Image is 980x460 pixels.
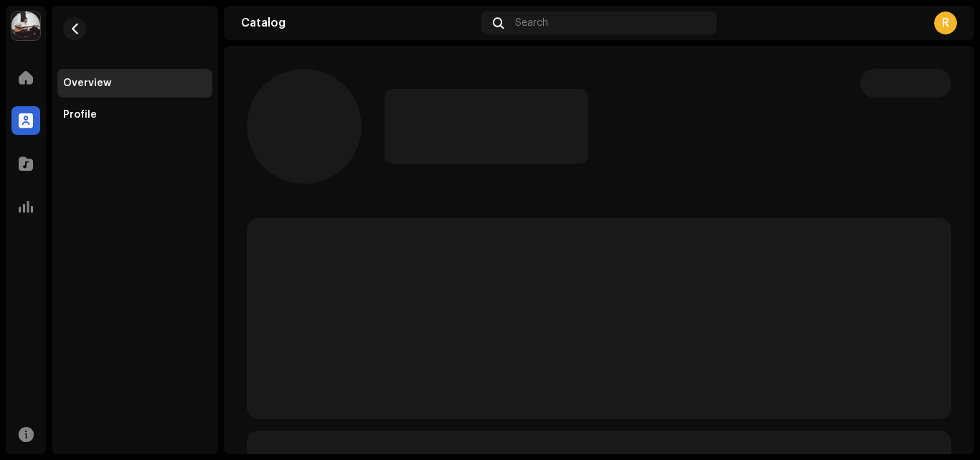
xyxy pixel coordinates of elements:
[63,78,111,89] div: Overview
[63,109,97,121] div: Profile
[515,17,548,29] span: Search
[57,100,212,129] re-m-nav-item: Profile
[11,11,40,40] img: 9cdb4f80-8bf8-4724-a477-59c94c885eae
[934,11,957,34] div: R
[241,17,476,29] div: Catalog
[57,69,212,98] re-m-nav-item: Overview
